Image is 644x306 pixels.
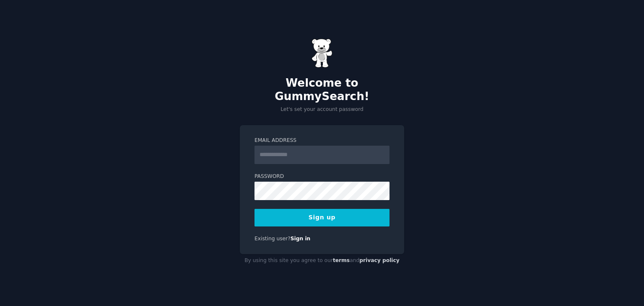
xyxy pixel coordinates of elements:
a: terms [333,257,350,263]
a: Sign in [291,236,311,242]
label: Email Address [254,137,390,144]
label: Password [254,173,390,180]
img: Gummy Bear [312,39,332,68]
p: Let's set your account password [240,106,404,113]
a: privacy policy [359,257,400,263]
span: Existing user? [254,236,291,242]
div: By using this site you agree to our and [240,254,404,267]
h2: Welcome to GummySearch! [240,77,404,103]
button: Sign up [254,209,390,226]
